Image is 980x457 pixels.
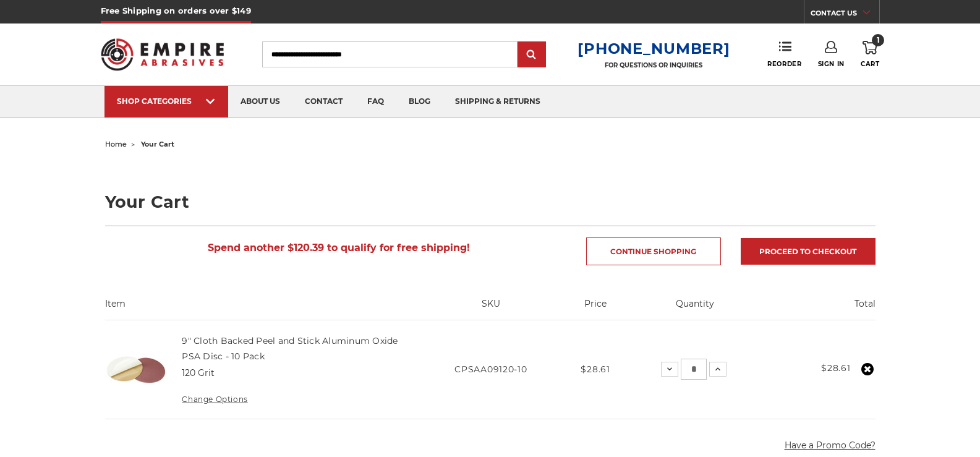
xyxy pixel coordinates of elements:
[872,34,884,46] span: 1
[117,96,216,106] div: SHOP CATEGORIES
[105,194,876,210] h1: Your Cart
[355,86,396,117] a: faq
[105,297,417,320] th: Item
[101,30,224,79] img: Empire Abrasives
[767,60,801,68] span: Reorder
[182,367,215,380] dd: 120 Grit
[141,140,174,148] span: your cart
[182,395,247,404] a: Change Options
[416,297,565,320] th: SKU
[586,237,721,265] a: Continue Shopping
[182,335,398,361] a: 9" Cloth Backed Peel and Stick Aluminum Oxide PSA Disc - 10 Pack
[861,41,879,68] a: 1 Cart
[208,242,470,254] span: Spend another $120.39 to qualify for free shipping!
[811,6,879,23] a: CONTACT US
[577,61,730,69] p: FOR QUESTIONS OR INQUIRIES
[105,140,127,148] a: home
[454,364,527,375] span: CPSAA09120-10
[396,86,443,117] a: blog
[861,60,879,68] span: Cart
[741,238,876,265] a: Proceed to checkout
[785,439,876,452] button: Have a Promo Code?
[767,41,801,67] a: Reorder
[764,297,876,320] th: Total
[443,86,553,117] a: shipping & returns
[228,86,292,117] a: about us
[681,359,707,380] input: 9" Cloth Backed Peel and Stick Aluminum Oxide PSA Disc - 10 Pack Quantity:
[292,86,355,117] a: contact
[565,297,625,320] th: Price
[821,362,850,374] strong: $28.61
[581,364,610,375] span: $28.61
[818,60,845,68] span: Sign In
[626,297,764,320] th: Quantity
[519,43,544,67] input: Submit
[105,339,167,401] img: 9 inch Aluminum Oxide PSA Sanding Disc with Cloth Backing
[577,40,730,58] a: [PHONE_NUMBER]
